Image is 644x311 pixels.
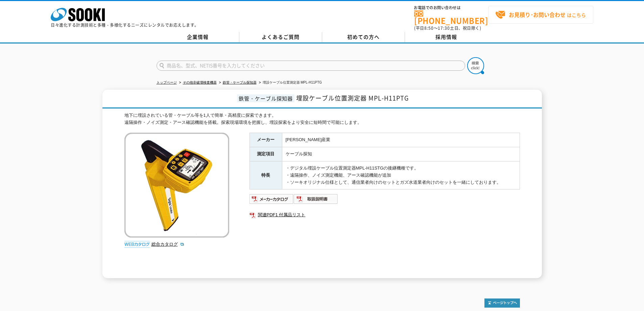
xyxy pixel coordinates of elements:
a: その他非破壊検査機器 [183,81,217,84]
span: はこちら [495,10,586,20]
a: 企業情報 [157,32,239,42]
a: メーカーカタログ [249,198,294,203]
a: 初めての方へ [322,32,405,42]
span: (平日 ～ 土日、祝日除く) [414,25,481,31]
span: 埋設ケーブル位置測定器 MPL-H11PTG [296,93,409,103]
a: [PHONE_NUMBER] [414,10,488,24]
img: トップページへ [484,298,520,308]
img: 取扱説明書 [294,194,338,204]
th: 測定項目 [249,147,282,161]
th: 特長 [249,161,282,190]
input: 商品名、型式、NETIS番号を入力してください [157,61,465,71]
p: 日々進化する計測技術と多種・多様化するニーズにレンタルでお応えします。 [51,23,199,27]
a: トップページ [157,81,177,84]
img: メーカーカタログ [249,194,294,204]
img: 埋設ケーブル位置測定器 MPL-H11PTG [124,133,229,238]
span: 鉄管・ケーブル探知器 [237,94,294,102]
a: よくあるご質問 [239,32,322,42]
strong: お見積り･お問い合わせ [509,10,566,19]
a: 総合カタログ [151,242,185,247]
li: 埋設ケーブル位置測定器 MPL-H11PTG [258,79,322,86]
div: 地下に埋設されている管・ケーブル等を1人で簡単・高精度に探索できます。 遠隔操作・ノイズ測定・アース確認機能を搭載。探索現場環境を把握し、埋設探索をより安全に短時間で可能にします。 [124,112,520,126]
img: webカタログ [124,241,150,248]
img: btn_search.png [467,57,484,74]
td: ・デジタル埋設ケーブル位置測定器MPL-H11STGの後継機種です。 ・遠隔操作、ノイズ測定機能、アース確認機能が追加 ・ソーキオリジナル仕様として、通信業者向けのセットとガズ水道業者向けのセッ... [282,161,520,190]
span: 初めての方へ [347,33,380,41]
th: メーカー [249,133,282,147]
a: 取扱説明書 [294,198,338,203]
a: 採用情報 [405,32,488,42]
a: 鉄管・ケーブル探知器 [223,81,257,84]
td: [PERSON_NAME]産業 [282,133,520,147]
span: 8:50 [424,25,434,31]
a: お見積り･お問い合わせはこちら [488,6,593,24]
span: お電話でのお問い合わせは [414,6,488,10]
td: ケーブル探知 [282,147,520,161]
a: 関連PDF1 付属品リスト [249,210,520,219]
span: 17:30 [438,25,450,31]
